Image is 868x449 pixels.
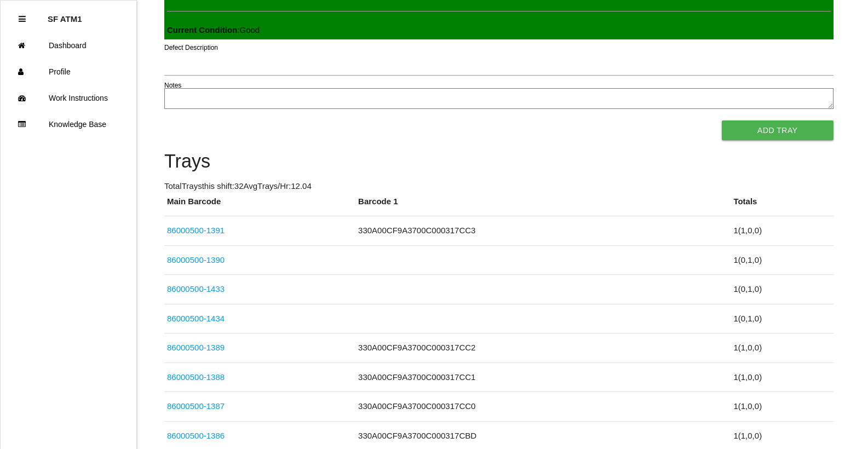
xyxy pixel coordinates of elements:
td: 1 ( 0 , 1 , 0 ) [731,245,833,275]
a: Profile [1,59,136,85]
td: 1 ( 1 , 0 , 0 ) [731,216,833,246]
td: 1 ( 0 , 1 , 0 ) [731,275,833,304]
div: Close [19,6,26,32]
td: 1 ( 1 , 0 , 0 ) [731,392,833,422]
button: Add Tray [722,120,833,140]
a: 86000500-1391 [167,226,225,235]
p: SF ATM1 [48,6,82,24]
th: Barcode 1 [355,195,731,216]
td: 1 ( 1 , 0 , 0 ) [731,333,833,363]
th: Totals [731,195,833,216]
td: 330A00CF9A3700C000317CC1 [355,362,731,392]
a: 86000500-1389 [167,343,225,352]
a: 86000500-1390 [167,255,225,264]
td: 1 ( 0 , 1 , 0 ) [731,304,833,333]
a: 86000500-1388 [167,372,225,382]
a: Dashboard [1,32,136,59]
a: 86000500-1386 [167,431,225,440]
a: 86000500-1433 [167,284,225,293]
b: Current Condition [167,25,237,34]
td: 330A00CF9A3700C000317CC2 [355,333,731,363]
label: Defect Description [164,43,218,53]
label: Notes [164,80,181,90]
a: 86000500-1387 [167,401,225,411]
a: Knowledge Base [1,111,136,137]
p: Total Trays this shift: 32 Avg Trays /Hr: 12.04 [164,180,833,193]
td: 330A00CF9A3700C000317CC0 [355,392,731,422]
span: : Good [167,25,260,34]
a: 86000500-1434 [167,314,225,323]
th: Main Barcode [164,195,355,216]
td: 330A00CF9A3700C000317CC3 [355,216,731,246]
td: 1 ( 1 , 0 , 0 ) [731,362,833,392]
a: Work Instructions [1,85,136,111]
h4: Trays [164,151,833,172]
